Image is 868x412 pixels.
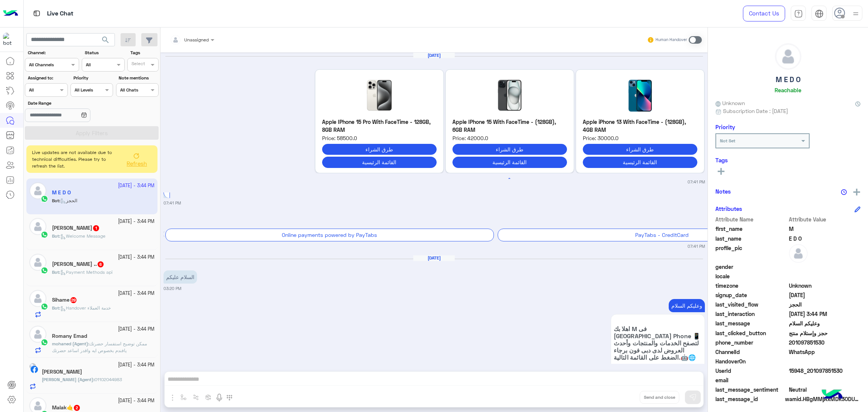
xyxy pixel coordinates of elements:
[29,363,36,370] img: picture
[130,49,158,56] label: Tags
[98,261,104,267] span: 6
[715,157,860,163] h6: Tags
[715,225,787,233] span: first_name
[322,157,437,168] button: القائمة الرئيسية
[74,405,80,411] span: 2
[121,148,152,170] button: Refresh
[452,134,567,142] span: Price: 42000.0
[452,76,567,114] img: Apple-IPhone-15-With-FaceTime-128GB-6GB-RAM_Apple_8309_2-jpeg.webp
[583,144,697,155] button: طرق الشراء
[52,341,147,353] span: ممكن توضيح استفسار حضرتك يافندم بخصوص ايه واقدر اساعد حضرتك
[715,244,787,261] span: profile_pic
[789,329,861,337] span: حجز وإستلام منتج
[52,341,89,346] b: :
[789,272,861,280] span: null
[715,376,787,384] span: email
[165,229,494,241] div: Online payments powered by PayTabs
[164,285,181,291] small: 03:20 PM
[789,367,861,375] span: 15948_201097851530
[41,231,48,238] img: WhatsApp
[775,44,801,69] img: defaultAdmin.png
[789,319,861,327] span: وعليكم السلام
[789,357,861,365] span: null
[52,305,59,311] span: Bot
[322,76,437,114] img: Apple-IPhone-15-Pro-With-FaceTime-256GB-8GB-RAM-Titanium_3665_2.jpeg
[715,357,787,365] span: HandoverOn
[452,157,567,168] button: القائمة الرئيسية
[841,189,847,195] img: notes
[41,303,48,310] img: WhatsApp
[715,282,787,290] span: timezone
[789,386,861,394] span: 0
[775,87,801,93] h6: Reachable
[60,305,111,311] span: Handover خدمة العملاء
[723,107,788,115] span: Subscription Date : [DATE]
[789,225,861,233] span: M
[73,75,112,81] label: Priority
[29,290,46,307] img: defaultAdmin.png
[96,33,115,49] button: search
[743,6,785,21] a: Contact Us
[688,243,705,249] small: 07:41 PM
[60,233,105,239] span: Welcome Message
[815,9,824,18] img: tab
[789,310,861,318] span: 2025-10-03T12:44:31.651Z
[452,144,567,155] button: طرق الشراء
[28,75,67,81] label: Assigned to:
[794,9,803,18] img: tab
[52,297,77,303] h5: Sihame
[789,376,861,384] span: null
[789,348,861,356] span: 2
[715,272,787,280] span: locale
[52,269,60,275] b: :
[29,254,46,271] img: defaultAdmin.png
[656,37,687,43] small: Human Handover
[52,341,88,346] span: mohaned (Agent)
[789,291,861,299] span: 2024-09-08T08:02:08.374Z
[715,301,787,308] span: last_visited_flow
[52,404,81,411] h5: Malak🤙
[715,124,735,130] h6: Priority
[52,333,87,339] h5: Romany Emad
[3,33,17,46] img: 1403182699927242
[789,339,861,346] span: 201097851530
[715,310,787,318] span: last_interaction
[640,391,679,404] button: Send and close
[789,244,808,263] img: defaultAdmin.png
[715,263,787,271] span: gender
[119,75,157,81] label: Note mentions
[785,395,860,403] span: wamid.HBgMMjAxMDk3ODUxNTMwFQIAEhggQUNDNDc1NTc3MTY1QjBGRDFGNjU1RTQxOURFNjIxRTgA
[853,189,860,195] img: add
[95,377,122,382] span: 01102044983
[52,261,104,267] h5: Alaa Bahgat ..
[29,326,46,343] img: defaultAdmin.png
[52,269,59,275] span: Bot
[819,382,845,408] img: hulul-logo.png
[3,6,18,21] img: Logo
[25,126,159,140] button: Apply Filters
[47,9,73,19] p: Live Chat
[715,367,787,375] span: UserId
[322,144,437,155] button: طرق الشراء
[118,254,154,261] small: [DATE] - 3:44 PM
[583,134,697,142] span: Price: 30000.0
[52,233,59,239] span: Bot
[52,225,100,231] h5: Ahmed
[688,179,705,185] small: 07:41 PM
[32,9,41,18] img: tab
[28,100,112,107] label: Date Range
[28,49,78,56] label: Channel:
[42,377,93,382] span: [PERSON_NAME] (Agent)
[60,269,113,275] span: Payment Methods api
[715,319,787,327] span: last_message
[715,329,787,337] span: last_clicked_button
[498,229,826,241] div: PayTabs - CreditCard
[322,134,437,142] span: Price: 58500.0
[52,233,60,239] b: :
[715,205,742,212] h6: Attributes
[42,369,82,375] h5: Zozza Hosney
[164,270,197,284] p: 29/8/2025, 3:20 PM
[715,188,731,195] h6: Notes
[669,299,705,312] p: 29/8/2025, 3:20 PM
[789,263,861,271] span: null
